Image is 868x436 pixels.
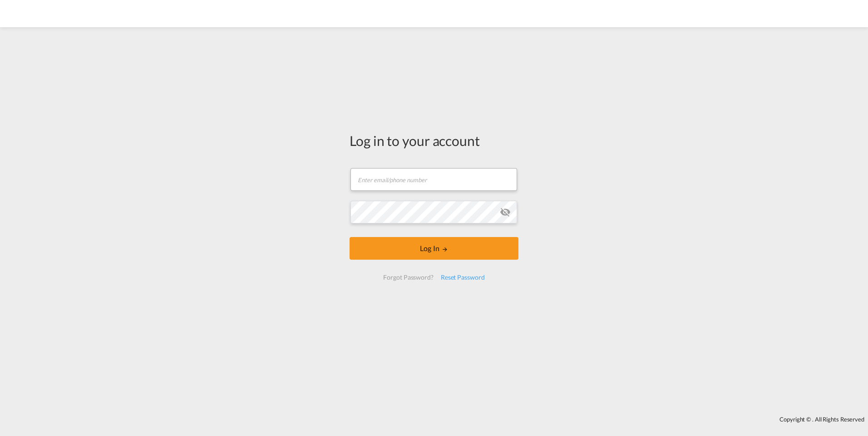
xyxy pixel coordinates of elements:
div: Reset Password [437,269,488,286]
input: Enter email/phone number [350,168,517,191]
div: Forgot Password? [380,269,437,286]
div: Log in to your account [350,131,518,150]
md-icon: icon-eye-off [500,207,511,218]
button: LOGIN [350,237,518,260]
